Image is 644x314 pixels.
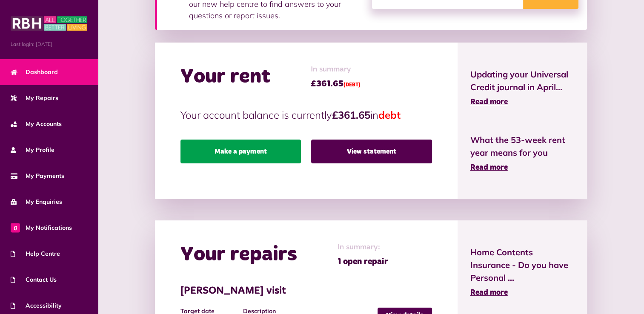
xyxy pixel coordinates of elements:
[11,301,62,310] span: Accessibility
[180,285,432,297] h3: [PERSON_NAME] visit
[11,146,54,154] span: My Profile
[11,40,87,48] span: Last login: [DATE]
[470,68,575,108] a: Updating your Universal Credit journal in April... Read more
[470,164,508,171] span: Read more
[378,108,401,121] span: debt
[311,64,361,75] span: In summary
[311,77,361,90] span: £361.65
[470,289,508,297] span: Read more
[470,134,575,159] span: What the 53-week rent year means for you
[11,223,72,232] span: My Notifications
[338,255,388,268] span: 1 open repair
[11,120,62,128] span: My Accounts
[332,108,370,121] strong: £361.65
[11,15,87,32] img: MyRBH
[180,243,297,267] h2: Your repairs
[180,140,301,163] a: Make a payment
[311,140,432,163] a: View statement
[180,107,432,123] p: Your account balance is currently in
[11,171,64,180] span: My Payments
[470,98,508,106] span: Read more
[11,68,58,77] span: Dashboard
[470,68,575,94] span: Updating your Universal Credit journal in April...
[11,223,20,232] span: 0
[343,83,361,88] span: (DEBT)
[470,134,575,174] a: What the 53-week rent year means for you Read more
[470,246,575,299] a: Home Contents Insurance - Do you have Personal ... Read more
[11,94,58,103] span: My Repairs
[11,197,62,206] span: My Enquiries
[470,246,575,284] span: Home Contents Insurance - Do you have Personal ...
[11,249,60,258] span: Help Centre
[11,275,57,284] span: Contact Us
[180,65,270,89] h2: Your rent
[338,242,388,253] span: In summary:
